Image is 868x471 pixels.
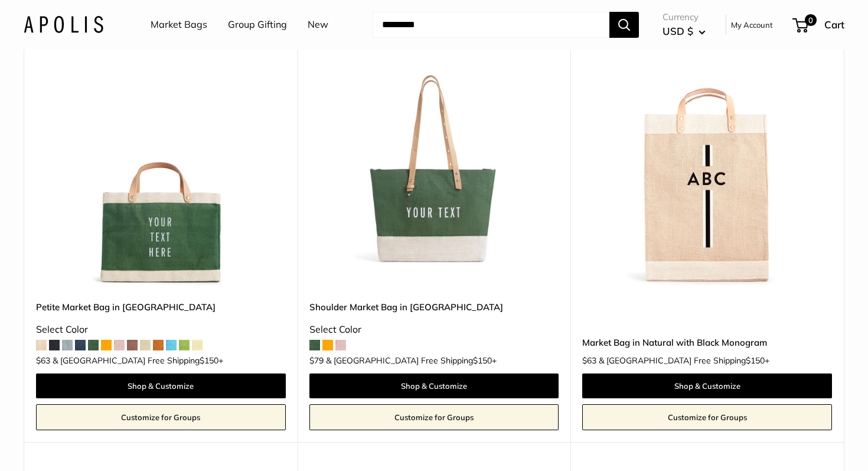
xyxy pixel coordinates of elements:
[308,16,328,34] a: New
[582,373,832,398] a: Shop & Customize
[309,404,559,430] a: Customize for Groups
[663,9,706,25] span: Currency
[309,300,559,314] a: Shoulder Market Bag in [GEOGRAPHIC_DATA]
[309,38,559,288] a: Shoulder Market Bag in Field GreenShoulder Market Bag in Field Green
[805,14,817,26] span: 0
[373,12,609,38] input: Search...
[36,38,286,288] img: description_Make it yours with custom printed text.
[36,373,286,398] a: Shop & Customize
[36,38,286,288] a: description_Make it yours with custom printed text.description_Take it anywhere with easy-grip ha...
[663,25,693,37] span: USD $
[36,355,50,366] span: $63
[36,321,286,339] div: Select Color
[582,336,832,349] a: Market Bag in Natural with Black Monogram
[9,426,126,462] iframe: Sign Up via Text for Offers
[794,15,844,34] a: 0 Cart
[731,18,773,32] a: My Account
[200,355,218,366] span: $150
[326,356,497,365] span: & [GEOGRAPHIC_DATA] Free Shipping +
[36,404,286,430] a: Customize for Groups
[24,16,103,33] img: Apolis
[309,38,559,288] img: Shoulder Market Bag in Field Green
[151,16,207,34] a: Market Bags
[53,356,223,365] span: & [GEOGRAPHIC_DATA] Free Shipping +
[582,38,832,288] img: Market Bag in Natural with Black Monogram
[599,356,769,365] span: & [GEOGRAPHIC_DATA] Free Shipping +
[309,321,559,339] div: Select Color
[36,300,286,314] a: Petite Market Bag in [GEOGRAPHIC_DATA]
[582,38,832,288] a: Market Bag in Natural with Black MonogramMarket Bag in Natural with Black Monogram
[309,355,324,366] span: $79
[582,355,596,366] span: $63
[609,12,639,38] button: Search
[663,22,706,41] button: USD $
[824,18,844,31] span: Cart
[746,355,765,366] span: $150
[582,404,832,430] a: Customize for Groups
[473,355,492,366] span: $150
[228,16,287,34] a: Group Gifting
[309,373,559,398] a: Shop & Customize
